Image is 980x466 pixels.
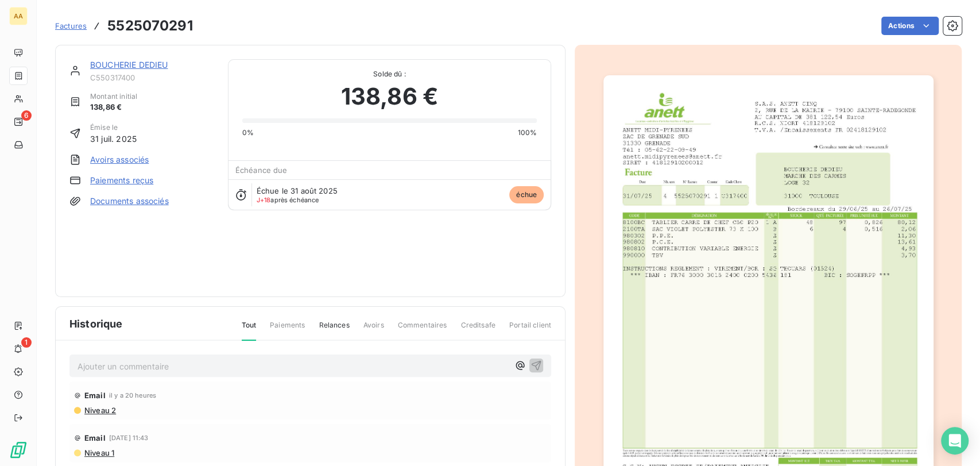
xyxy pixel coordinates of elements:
span: 31 juil. 2025 [90,133,137,145]
span: C550317400 [90,73,214,82]
img: Logo LeanPay [9,441,28,459]
span: Tout [242,320,257,341]
span: Email [84,391,106,400]
div: Open Intercom Messenger [941,427,969,455]
span: Échue le 31 août 2025 [257,186,338,195]
span: Creditsafe [460,320,495,340]
span: après échéance [257,197,319,203]
div: AA [9,7,28,25]
span: Niveau 1 [83,448,114,457]
span: Solde dû : [242,69,537,79]
span: 6 [21,110,32,121]
span: 138,86 € [341,79,438,114]
span: J+18 [257,196,271,204]
span: Commentaires [398,320,447,340]
span: il y a 20 heures [109,392,156,399]
span: Portail client [509,320,551,340]
span: Historique [69,316,123,332]
a: Avoirs associés [90,154,149,165]
span: Paiements [270,320,305,340]
a: BOUCHERIE DEDIEU [90,60,168,70]
span: Émise le [90,122,137,133]
span: Montant initial [90,91,137,102]
h3: 5525070291 [107,16,193,36]
span: Factures [55,21,87,30]
span: échue [509,186,544,203]
span: 1 [21,337,32,348]
a: Paiements reçus [90,175,153,186]
a: Documents associés [90,195,169,207]
span: Relances [319,320,349,340]
span: 100% [517,128,537,138]
span: Email [84,433,106,442]
span: Avoirs [363,320,384,340]
span: [DATE] 11:43 [109,434,149,441]
button: Actions [881,17,939,35]
span: Échéance due [235,165,288,175]
span: 0% [242,128,254,138]
a: Factures [55,20,87,32]
span: 138,86 € [90,102,137,113]
span: Niveau 2 [83,406,116,415]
